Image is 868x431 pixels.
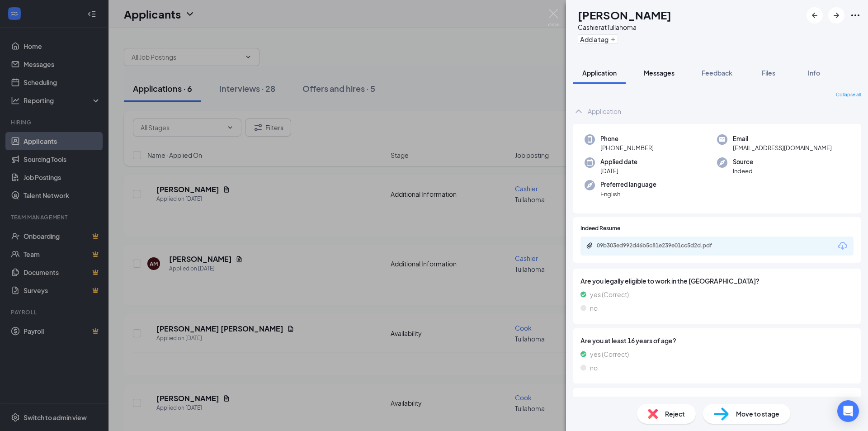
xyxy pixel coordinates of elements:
span: Phone [600,134,654,143]
span: Move to stage [736,409,779,419]
div: 09b303ed992d46b5c81e239e01cc5d2d.pdf [597,242,723,249]
svg: Plus [610,37,616,42]
span: Source [733,157,753,166]
span: Files [762,69,775,77]
a: Paperclip09b303ed992d46b5c81e239e01cc5d2d.pdf [586,242,732,251]
span: Reject [665,409,685,419]
span: Preferred language [600,180,656,189]
button: PlusAdd a tag [578,34,618,44]
svg: Download [837,241,848,251]
span: English [600,189,656,199]
span: Application [582,69,617,77]
button: ArrowLeftNew [807,7,823,24]
span: no [590,363,598,373]
span: Email [733,134,832,143]
svg: ChevronUp [573,106,584,117]
svg: ArrowRight [831,10,842,21]
svg: Ellipses [850,10,861,21]
span: Collapse all [836,91,861,99]
div: Cashier at Tullahoma [578,23,671,32]
span: Are you legally eligible to work in the [GEOGRAPHIC_DATA]? [580,276,854,286]
span: [EMAIL_ADDRESS][DOMAIN_NAME] [733,143,832,152]
span: no [590,303,598,313]
button: ArrowRight [828,7,844,24]
span: Indeed Resume [580,224,620,233]
svg: Paperclip [586,242,593,249]
span: yes (Correct) [590,289,629,299]
h1: [PERSON_NAME] [578,7,671,23]
div: Application [588,107,621,116]
span: Info [808,69,820,77]
span: Indeed [733,166,753,175]
span: Feedback [702,69,732,77]
span: Are you at least 16 years of age? [580,336,854,346]
div: Open Intercom Messenger [837,400,859,422]
span: yes (Correct) [590,349,629,359]
span: Messages [644,69,675,77]
svg: ArrowLeftNew [809,10,820,21]
span: [DATE] [600,166,637,175]
span: [PHONE_NUMBER] [600,143,654,152]
span: Are you at least 16 years of age? [580,395,854,405]
span: Applied date [600,157,637,166]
